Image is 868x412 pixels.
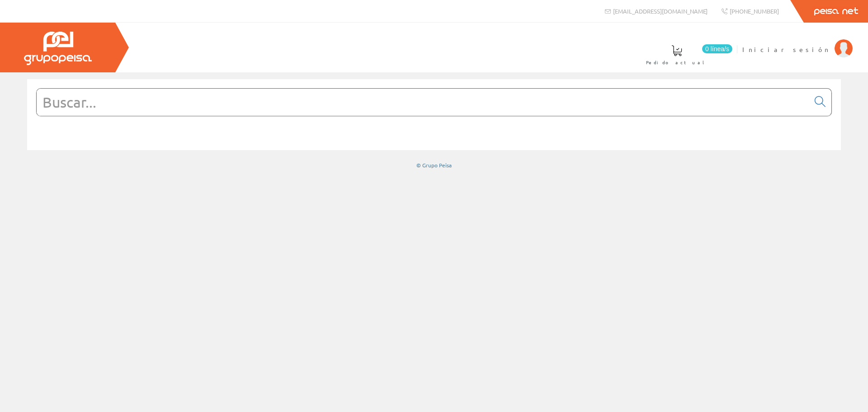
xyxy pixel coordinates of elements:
[742,45,830,54] span: Iniciar sesión
[646,58,708,67] span: Pedido actual
[613,7,708,15] span: [EMAIL_ADDRESS][DOMAIN_NAME]
[742,38,853,46] a: Iniciar sesión
[27,161,841,169] div: © Grupo Peisa
[24,32,92,65] img: Grupo Peisa
[702,44,732,53] span: 0 línea/s
[37,89,809,116] input: Buscar...
[730,7,779,15] span: [PHONE_NUMBER]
